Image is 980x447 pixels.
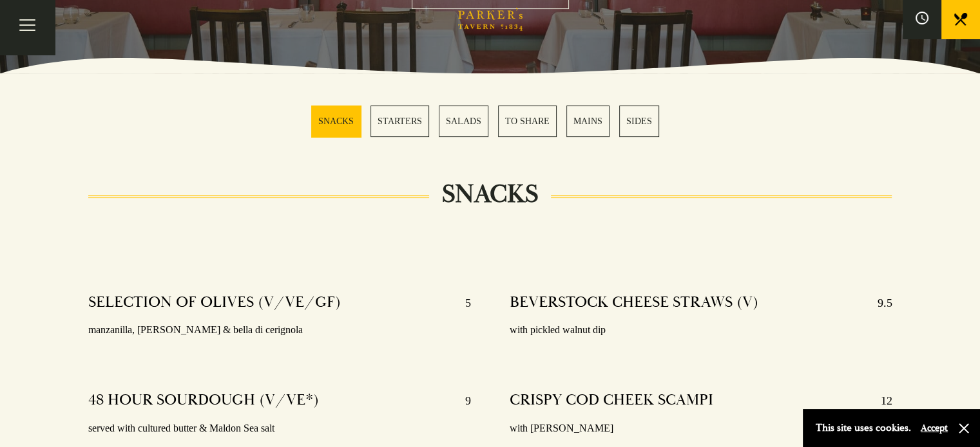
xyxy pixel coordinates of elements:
h4: BEVERSTOCK CHEESE STRAWS (V) [510,293,758,313]
a: 3 / 6 [439,105,488,137]
p: 9.5 [864,293,892,313]
h4: CRISPY COD CHEEK SCAMPI [510,390,713,411]
p: This site uses cookies. [816,419,911,437]
p: served with cultured butter & Maldon Sea salt [88,419,471,438]
h2: SNACKS [429,179,551,210]
a: 1 / 6 [311,105,361,137]
p: with [PERSON_NAME] [510,419,892,438]
a: 4 / 6 [498,105,557,137]
p: 9 [452,390,471,411]
h4: 48 HOUR SOURDOUGH (V/VE*) [88,390,319,411]
button: Accept [921,422,948,434]
p: manzanilla, [PERSON_NAME] & bella di cerignola [88,321,471,340]
h4: SELECTION OF OLIVES (V/VE/GF) [88,293,341,313]
button: Close and accept [957,422,970,435]
p: with pickled walnut dip [510,321,892,340]
p: 5 [452,293,471,313]
a: 5 / 6 [566,105,610,137]
p: 12 [867,390,892,411]
a: 6 / 6 [619,105,659,137]
a: 2 / 6 [370,105,429,137]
